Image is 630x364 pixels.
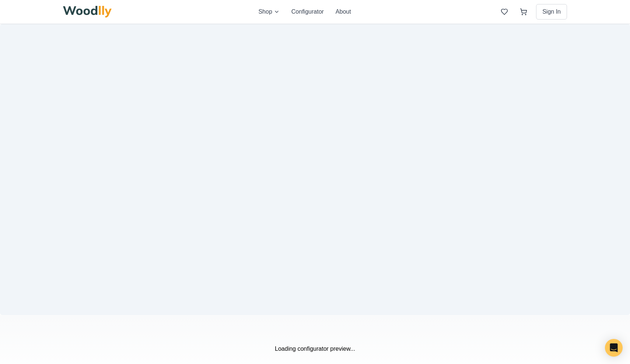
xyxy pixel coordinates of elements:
[605,339,623,357] div: Open Intercom Messenger
[258,7,279,16] button: Shop
[63,344,567,353] p: Loading configurator preview...
[336,7,351,16] button: About
[536,4,567,20] button: Sign In
[63,6,112,18] img: Woodlly
[291,7,324,16] button: Configurator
